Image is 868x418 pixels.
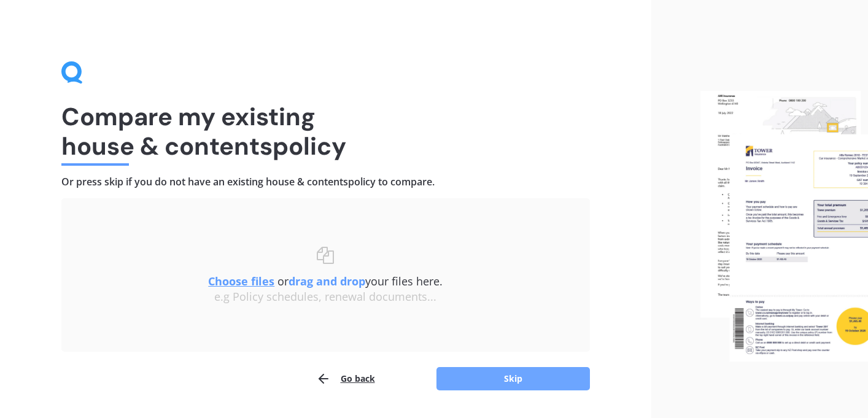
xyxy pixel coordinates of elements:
[208,274,274,288] u: Choose files
[436,367,590,390] button: Skip
[289,274,365,288] b: drag and drop
[316,366,375,391] button: Go back
[61,102,590,161] h1: Compare my existing house & contents policy
[61,176,590,188] h4: Or press skip if you do not have an existing house & contents policy to compare.
[86,290,565,304] div: e.g Policy schedules, renewal documents...
[208,274,443,288] span: or your files here.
